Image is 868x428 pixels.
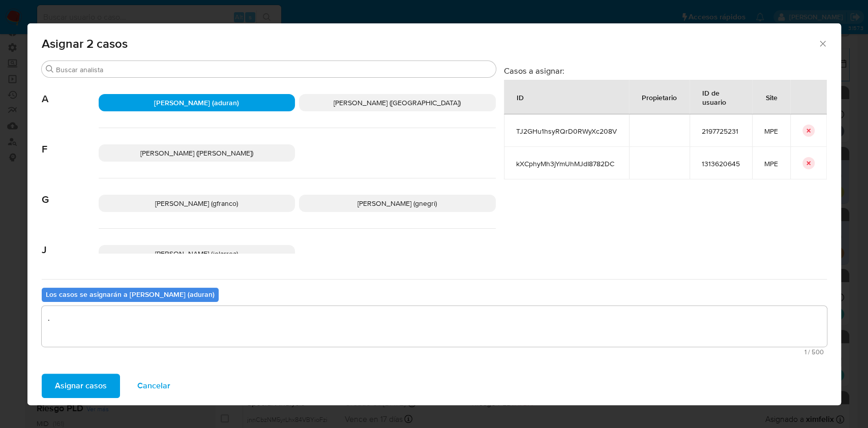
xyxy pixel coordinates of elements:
span: Asignar 2 casos [42,38,818,50]
div: ID de usuario [690,80,752,114]
button: Asignar casos [42,374,120,398]
div: [PERSON_NAME] (gfranco) [99,195,295,212]
span: MPE [764,127,778,136]
span: [PERSON_NAME] ([GEOGRAPHIC_DATA]) [334,98,461,108]
div: ID [504,85,536,109]
button: Buscar [46,65,54,73]
div: [PERSON_NAME] ([PERSON_NAME]) [99,144,295,162]
span: kXCphyMh3jYmUhMJdI8782DC [516,159,617,168]
span: [PERSON_NAME] (gnegri) [357,198,437,208]
span: A [42,78,99,105]
h3: Casos a asignar: [504,66,827,76]
div: [PERSON_NAME] ([GEOGRAPHIC_DATA]) [299,94,496,111]
button: Cerrar ventana [818,39,827,48]
span: [PERSON_NAME] ([PERSON_NAME]) [140,148,253,158]
div: [PERSON_NAME] (aduran) [99,94,295,111]
textarea: . [42,306,827,347]
button: Cancelar [124,374,184,398]
span: J [42,229,99,256]
span: Máximo 500 caracteres [45,349,824,355]
input: Buscar analista [56,65,492,74]
span: MPE [764,159,778,168]
button: icon-button [802,125,815,137]
div: Site [754,85,790,109]
span: Cancelar [137,375,170,397]
b: Los casos se asignarán a [PERSON_NAME] (aduran) [46,289,215,299]
div: [PERSON_NAME] (gnegri) [299,195,496,212]
span: 2197725231 [702,127,740,136]
button: icon-button [802,157,815,169]
span: [PERSON_NAME] (jolarrea) [155,249,238,259]
div: [PERSON_NAME] (jolarrea) [99,245,295,262]
span: Asignar casos [55,375,107,397]
span: [PERSON_NAME] (gfranco) [155,198,238,208]
div: assign-modal [27,23,841,405]
span: TJ2GHu1hsyRQrD0RWyXc208V [516,127,617,136]
span: 1313620645 [702,159,740,168]
span: [PERSON_NAME] (aduran) [154,98,239,108]
span: G [42,178,99,206]
span: F [42,128,99,156]
div: Propietario [630,85,689,109]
